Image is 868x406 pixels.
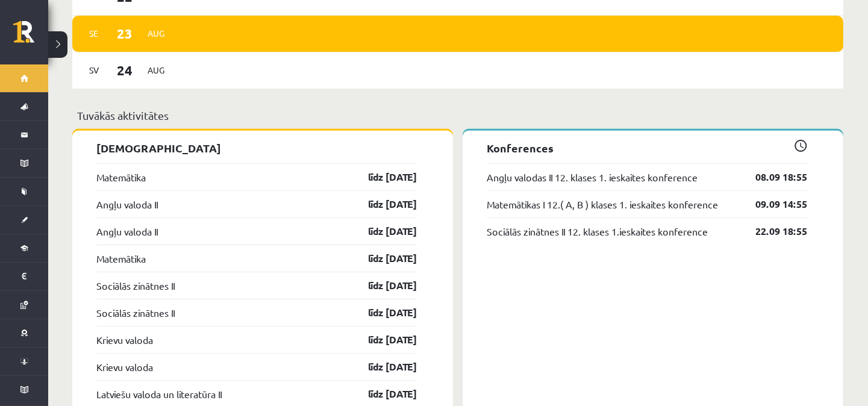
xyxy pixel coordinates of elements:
[96,197,158,211] a: Angļu valoda II
[96,224,158,239] a: Angļu valoda II
[107,23,144,43] span: 23
[487,197,718,211] a: Matemātikas I 12.( A, B ) klases 1. ieskaites konference
[347,278,417,293] a: līdz [DATE]
[96,170,146,184] a: Matemātika
[347,251,417,266] a: līdz [DATE]
[347,224,417,239] a: līdz [DATE]
[487,170,698,184] a: Angļu valodas II 12. klases 1. ieskaites konference
[347,387,417,401] a: līdz [DATE]
[13,21,48,51] a: Rīgas 1. Tālmācības vidusskola
[487,224,708,239] a: Sociālās zinātnes II 12. klases 1.ieskaites konference
[96,140,417,156] p: [DEMOGRAPHIC_DATA]
[96,278,175,293] a: Sociālās zinātnes II
[143,61,169,80] span: Aug
[347,197,417,211] a: līdz [DATE]
[77,107,838,123] p: Tuvākās aktivitātes
[487,140,807,156] p: Konferences
[81,24,107,43] span: Se
[737,170,807,184] a: 08.09 18:55
[96,333,153,347] a: Krievu valoda
[347,333,417,347] a: līdz [DATE]
[81,61,107,80] span: Sv
[347,305,417,320] a: līdz [DATE]
[347,360,417,374] a: līdz [DATE]
[737,224,807,239] a: 22.09 18:55
[107,60,144,80] span: 24
[143,24,169,43] span: Aug
[96,305,175,320] a: Sociālās zinātnes II
[96,387,222,401] a: Latviešu valoda un literatūra II
[737,197,807,211] a: 09.09 14:55
[96,251,146,266] a: Matemātika
[96,360,153,374] a: Krievu valoda
[347,170,417,184] a: līdz [DATE]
